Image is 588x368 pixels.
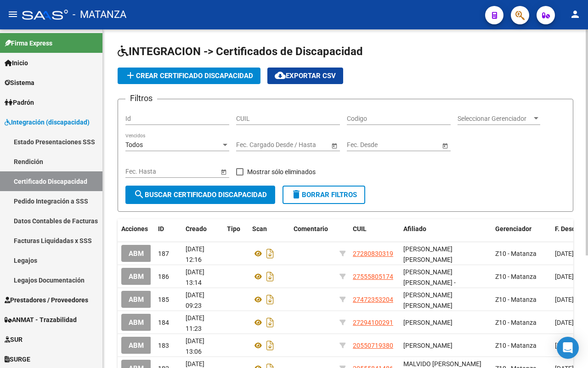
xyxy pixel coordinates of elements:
[264,246,276,261] i: Descargar documento
[5,38,52,48] span: Firma Express
[121,314,151,331] button: ABM
[158,319,169,326] span: 184
[252,225,267,232] span: Scan
[186,268,204,286] span: [DATE] 13:14
[129,249,144,258] span: ABM
[403,319,452,326] span: [PERSON_NAME]
[134,191,267,199] span: Buscar Certificado Discapacidad
[283,186,365,204] button: Borrar Filtros
[158,250,169,257] span: 187
[129,341,144,350] span: ABM
[403,225,426,232] span: Afiliado
[247,166,316,177] span: Mostrar sólo eliminados
[440,141,450,150] button: Open calendar
[495,319,537,326] span: Z10 - Matanza
[403,245,452,263] span: [PERSON_NAME] [PERSON_NAME]
[186,245,204,263] span: [DATE] 12:16
[495,225,531,232] span: Gerenciador
[186,291,204,309] span: [DATE] 09:23
[267,68,343,84] button: Exportar CSV
[158,273,169,280] span: 186
[400,219,492,239] datatable-header-cell: Afiliado
[495,296,537,303] span: Z10 - Matanza
[264,292,276,307] i: Descargar documento
[186,314,204,332] span: [DATE] 11:23
[495,250,537,257] span: Z10 - Matanza
[555,296,574,303] span: [DATE]
[129,272,144,281] span: ABM
[347,141,380,149] input: Fecha inicio
[125,92,157,105] h3: Filtros
[73,5,126,25] span: - MATANZA
[121,225,148,232] span: Acciones
[227,225,240,232] span: Tipo
[5,315,77,325] span: ANMAT - Trazabilidad
[219,167,228,176] button: Open calendar
[118,45,363,58] span: INTEGRACION -> Certificados de Discapacidad
[349,219,400,239] datatable-header-cell: CUIL
[291,189,302,200] mat-icon: delete
[125,168,159,176] input: Fecha inicio
[403,342,452,349] span: [PERSON_NAME]
[158,296,169,303] span: 185
[277,141,322,149] input: Fecha fin
[555,319,574,326] span: [DATE]
[353,250,393,257] span: 27280830319
[388,141,433,149] input: Fecha fin
[264,338,276,353] i: Descargar documento
[353,342,393,349] span: 20550719380
[118,219,154,239] datatable-header-cell: Acciones
[121,245,151,262] button: ABM
[186,337,204,355] span: [DATE] 13:06
[492,219,551,239] datatable-header-cell: Gerenciador
[294,225,328,232] span: Comentario
[264,315,276,330] i: Descargar documento
[5,78,34,88] span: Sistema
[186,225,207,232] span: Creado
[154,219,182,239] datatable-header-cell: ID
[555,225,579,232] span: F. Desde
[290,219,336,239] datatable-header-cell: Comentario
[353,273,393,280] span: 27555805174
[125,186,275,204] button: Buscar Certificado Discapacidad
[118,68,260,84] button: Crear Certificado Discapacidad
[249,219,290,239] datatable-header-cell: Scan
[125,72,253,80] span: Crear Certificado Discapacidad
[7,9,18,20] mat-icon: menu
[5,295,88,305] span: Prestadores / Proveedores
[5,58,28,68] span: Inicio
[5,334,23,345] span: SUR
[5,354,30,364] span: SURGE
[125,70,136,81] mat-icon: add
[403,268,456,286] span: [PERSON_NAME] [PERSON_NAME] -
[555,250,574,257] span: [DATE]
[353,225,367,232] span: CUIL
[129,295,144,304] span: ABM
[329,141,339,150] button: Open calendar
[5,117,90,127] span: Integración (discapacidad)
[275,72,336,80] span: Exportar CSV
[570,9,581,20] mat-icon: person
[557,337,579,359] div: Open Intercom Messenger
[125,141,143,148] span: Todos
[182,219,223,239] datatable-header-cell: Creado
[353,319,393,326] span: 27294100291
[158,225,164,232] span: ID
[495,342,537,349] span: Z10 - Matanza
[134,189,145,200] mat-icon: search
[236,141,270,149] input: Fecha inicio
[129,318,144,327] span: ABM
[167,168,212,176] input: Fecha fin
[403,291,452,309] span: [PERSON_NAME] [PERSON_NAME]
[264,269,276,284] i: Descargar documento
[121,291,151,308] button: ABM
[121,268,151,285] button: ABM
[458,115,532,123] span: Seleccionar Gerenciador
[5,97,34,108] span: Padrón
[555,342,574,349] span: [DATE]
[291,191,357,199] span: Borrar Filtros
[495,273,537,280] span: Z10 - Matanza
[555,273,574,280] span: [DATE]
[158,342,169,349] span: 183
[353,296,393,303] span: 27472353204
